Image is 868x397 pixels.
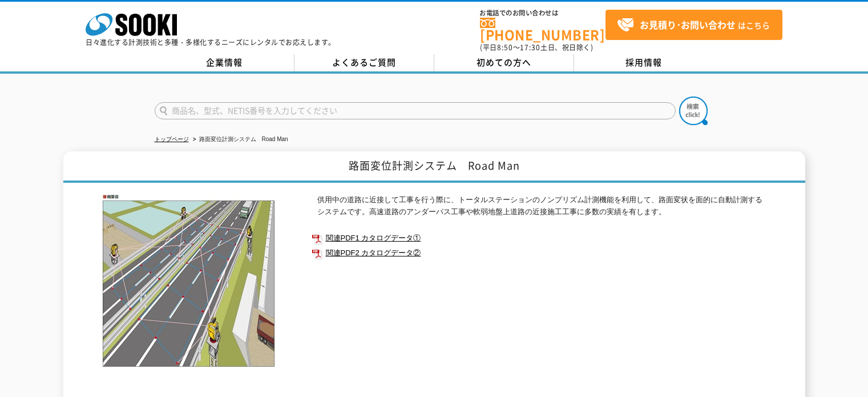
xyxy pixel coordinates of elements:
a: 採用情報 [574,54,714,71]
span: 8:50 [497,42,513,53]
a: 関連PDF2 カタログデータ② [312,246,768,260]
a: [PHONE_NUMBER] [480,18,605,41]
img: btn_search.png [679,97,708,125]
p: 日々進化する計測技術と多種・多様化するニーズにレンタルでお応えします。 [86,39,336,46]
a: トップページ [155,136,189,142]
span: 17:30 [520,42,540,53]
strong: お見積り･お問い合わせ [640,18,736,31]
a: よくあるご質問 [294,54,434,71]
a: 初めての方へ [434,54,574,71]
a: 関連PDF1 カタログデータ① [312,231,768,246]
span: (平日 ～ 土日、祝日除く) [480,42,593,53]
li: 路面変位計測システム Road Man [191,134,288,146]
input: 商品名、型式、NETIS番号を入力してください [155,102,676,119]
a: 企業情報 [155,54,294,71]
span: 初めての方へ [477,56,531,69]
a: お見積り･お問い合わせはこちら [605,10,782,40]
p: 供用中の道路に近接して工事を行う際に、トータルステーションのノンプリズム計測機能を利用して、路面変状を面的に自動計測するシステムです。高速道路のアンダーパス工事や軟弱地盤上道路の近接施工工事に多... [317,194,768,218]
h1: 路面変位計測システム Road Man [63,151,805,183]
img: 路面変位計測システム Road Man [100,194,277,367]
span: はこちら [617,17,770,34]
span: お電話でのお問い合わせは [480,10,605,17]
